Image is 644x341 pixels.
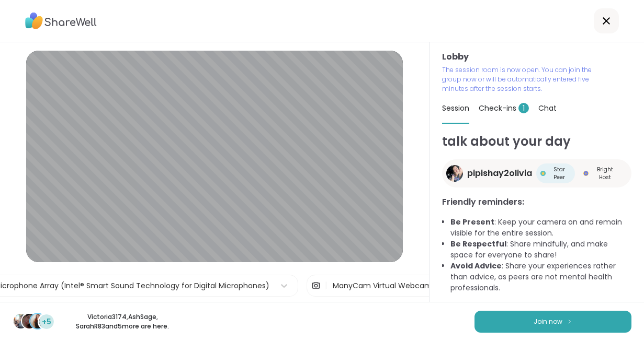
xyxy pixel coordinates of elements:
span: Session [442,103,469,113]
b: Be Respectful [450,239,506,249]
span: Bright Host [591,166,619,181]
img: SarahR83 [30,314,45,328]
h1: talk about your day [442,132,631,151]
img: Victoria3174 [14,314,28,328]
img: Star Peer [540,171,546,176]
li: : Share mindfully, and make space for everyone to share! [450,239,631,261]
b: Avoid Advice [450,261,502,271]
li: : Share your experiences rather than advice, as peers are not mental health professionals. [450,261,631,293]
p: Victoria3174 , AshSage , SarahR83 and 5 more are here. [64,312,181,331]
span: Join now [534,317,562,326]
img: ShareWell Logo [25,9,97,33]
img: ShareWell Logomark [567,319,573,324]
h3: Friendly reminders: [442,196,631,208]
img: AshSage [22,314,37,328]
span: +5 [42,316,51,327]
span: pipishay2olivia [467,167,532,180]
img: Camera [311,275,321,296]
span: 1 [518,103,529,113]
li: : Keep your camera on and remain visible for the entire session. [450,217,631,239]
div: ManyCam Virtual Webcam [333,280,432,291]
p: The session room is now open. You can join the group now or will be automatically entered five mi... [442,65,593,93]
img: pipishay2olivia [446,165,463,182]
h3: Lobby [442,51,631,63]
img: Bright Host [583,171,589,176]
a: pipishay2oliviapipishay2oliviaStar PeerStar PeerBright HostBright Host [442,159,631,187]
span: | [325,275,327,296]
span: Star Peer [548,166,571,181]
span: Check-ins [479,103,529,113]
button: Join now [474,311,631,333]
span: Chat [538,103,557,113]
b: Be Present [450,217,494,227]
